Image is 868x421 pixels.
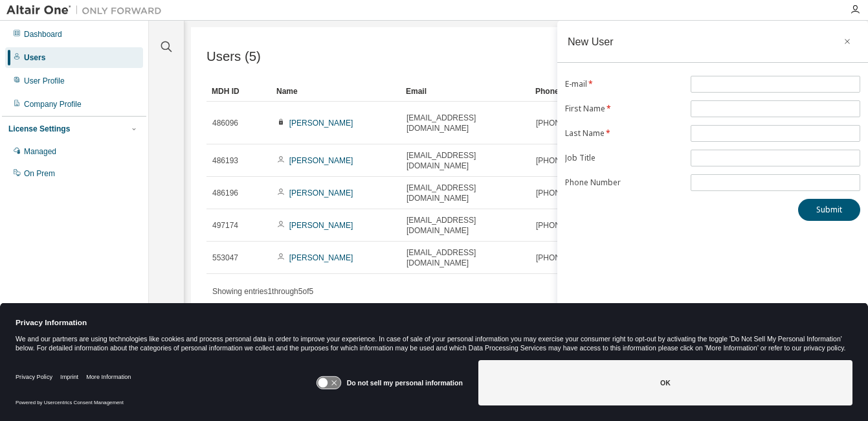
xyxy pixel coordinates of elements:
[24,146,56,157] div: Managed
[212,155,238,166] span: 486193
[565,177,683,188] label: Phone Number
[565,128,683,139] label: Last Name
[24,99,82,109] div: Company Profile
[24,76,65,86] div: User Profile
[6,4,168,17] img: Altair One
[536,188,606,198] span: [PHONE_NUMBER]
[212,188,238,198] span: 486196
[536,220,606,231] span: [PHONE_NUMBER]
[212,81,266,102] div: MDH ID
[212,287,313,296] span: Showing entries 1 through 5 of 5
[798,199,860,221] button: Submit
[206,49,261,64] span: Users (5)
[406,113,524,133] span: [EMAIL_ADDRESS][DOMAIN_NAME]
[536,118,606,128] span: [PHONE_NUMBER]
[8,124,70,134] div: License Settings
[568,36,614,47] div: New User
[24,52,45,63] div: Users
[289,188,353,198] a: [PERSON_NAME]
[24,29,62,40] div: Dashboard
[565,153,683,163] label: Job Title
[212,253,238,263] span: 553047
[406,183,524,203] span: [EMAIL_ADDRESS][DOMAIN_NAME]
[406,247,524,268] span: [EMAIL_ADDRESS][DOMAIN_NAME]
[406,81,525,102] div: Email
[536,253,606,263] span: [PHONE_NUMBER]
[289,221,353,230] a: [PERSON_NAME]
[289,156,353,165] a: [PERSON_NAME]
[289,119,353,128] a: [PERSON_NAME]
[24,168,55,179] div: On Prem
[536,155,606,166] span: [PHONE_NUMBER]
[565,104,683,114] label: First Name
[406,215,524,236] span: [EMAIL_ADDRESS][DOMAIN_NAME]
[276,81,395,102] div: Name
[406,150,524,171] span: [EMAIL_ADDRESS][DOMAIN_NAME]
[289,253,353,262] a: [PERSON_NAME]
[535,81,649,102] div: Phone
[212,220,238,231] span: 497174
[212,118,238,128] span: 486096
[565,79,683,89] label: E-mail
